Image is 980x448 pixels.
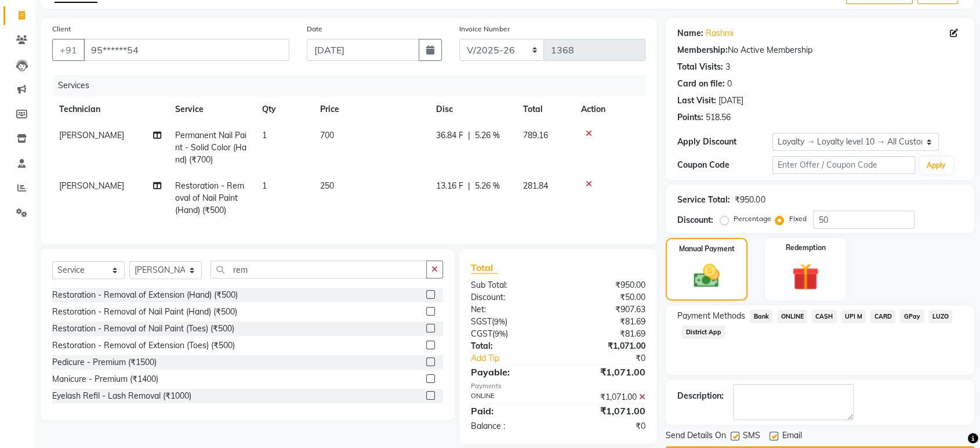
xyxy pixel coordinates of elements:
[462,316,558,328] div: ( )
[52,356,157,368] div: Pedicure - Premium (₹1500)
[677,194,730,206] div: Service Total:
[523,180,548,191] span: 281.84
[52,39,85,61] button: +91
[743,429,760,444] span: SMS
[558,365,655,379] div: ₹1,071.00
[558,420,655,432] div: ₹0
[725,61,730,73] div: 3
[735,194,765,206] div: ₹950.00
[471,262,498,274] span: Total
[928,310,952,323] span: LUZO
[462,340,558,352] div: Total:
[685,261,727,291] img: _cash.svg
[574,352,654,364] div: ₹0
[52,306,237,318] div: Restoration - Removal of Nail Paint (Hand) (₹500)
[920,157,953,174] button: Apply
[558,279,655,291] div: ₹950.00
[516,96,574,122] th: Total
[429,96,516,122] th: Disc
[52,390,191,402] div: Eyelash Refil - Lash Removal (₹1000)
[462,328,558,340] div: ( )
[262,130,267,140] span: 1
[468,129,470,142] span: |
[53,75,654,96] div: Services
[168,96,255,122] th: Service
[677,27,703,39] div: Name:
[785,243,825,253] label: Redemption
[459,24,510,34] label: Invoice Number
[468,180,470,192] span: |
[52,289,238,301] div: Restoration - Removal of Extension (Hand) (₹500)
[677,136,772,148] div: Apply Discount
[706,111,731,124] div: 518.56
[462,304,558,316] div: Net:
[175,180,244,215] span: Restoration - Removal of Nail Paint (Hand) (₹500)
[262,180,267,191] span: 1
[812,310,837,323] span: CASH
[462,365,558,379] div: Payable:
[462,291,558,304] div: Discount:
[677,111,703,124] div: Points:
[789,214,806,224] label: Fixed
[900,310,924,323] span: GPay
[495,329,506,338] span: 9%
[677,390,724,402] div: Description:
[727,78,732,90] div: 0
[734,214,771,224] label: Percentage
[558,328,655,340] div: ₹81.69
[677,78,725,90] div: Card on file:
[255,96,313,122] th: Qty
[52,373,158,385] div: Manicure - Premium (₹1400)
[558,404,655,418] div: ₹1,071.00
[320,180,334,191] span: 250
[436,129,463,142] span: 36.84 F
[558,304,655,316] div: ₹907.63
[677,159,772,171] div: Coupon Code
[471,316,492,327] span: SGST
[436,180,463,192] span: 13.16 F
[679,244,735,254] label: Manual Payment
[677,44,963,56] div: No Active Membership
[523,130,548,140] span: 789.16
[677,214,713,226] div: Discount:
[750,310,772,323] span: Bank
[558,340,655,352] div: ₹1,071.00
[52,339,235,352] div: Restoration - Removal of Extension (Toes) (₹500)
[782,429,801,444] span: Email
[59,180,124,191] span: [PERSON_NAME]
[471,381,645,391] div: Payments
[52,24,71,34] label: Client
[475,129,500,142] span: 5.26 %
[558,291,655,304] div: ₹50.00
[175,130,246,165] span: Permanent Nail Paint - Solid Color (Hand) (₹700)
[666,429,726,444] span: Send Details On
[307,24,322,34] label: Date
[471,328,492,339] span: CGST
[558,391,655,403] div: ₹1,071.00
[475,180,500,192] span: 5.26 %
[772,156,915,174] input: Enter Offer / Coupon Code
[59,130,124,140] span: [PERSON_NAME]
[462,420,558,432] div: Balance :
[210,261,427,279] input: Search or Scan
[84,39,289,61] input: Search by Name/Mobile/Email/Code
[52,96,168,122] th: Technician
[706,27,734,39] a: Rashmi
[52,323,234,335] div: Restoration - Removal of Nail Paint (Toes) (₹500)
[870,310,895,323] span: CARD
[777,310,807,323] span: ONLINE
[677,95,716,107] div: Last Visit:
[320,130,334,140] span: 700
[313,96,429,122] th: Price
[841,310,866,323] span: UPI M
[682,326,725,339] span: District App
[462,352,574,364] a: Add Tip
[677,44,728,56] div: Membership:
[783,260,827,294] img: _gift.svg
[677,310,745,322] span: Payment Methods
[462,404,558,418] div: Paid:
[718,95,743,107] div: [DATE]
[494,317,505,326] span: 9%
[462,391,558,403] div: ONLINE
[462,279,558,291] div: Sub Total:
